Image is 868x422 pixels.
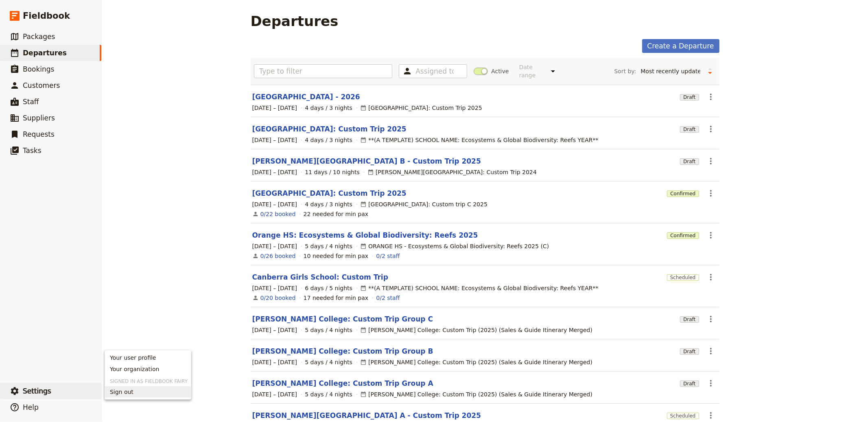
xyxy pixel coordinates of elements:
span: [DATE] – [DATE] [252,136,297,144]
a: Create a Departure [642,39,719,53]
div: [PERSON_NAME] College: Custom Trip (2025) (Sales & Guide Itinerary Merged) [360,390,593,398]
a: 0/2 staff [376,252,400,260]
span: 5 days / 4 nights [305,390,352,398]
a: Your organization [105,363,191,375]
a: [GEOGRAPHIC_DATA]: Custom Trip 2025 [252,124,407,134]
select: Sort by: [637,65,704,77]
a: Your user profile [105,352,191,363]
span: 11 days / 10 nights [305,168,360,176]
div: 10 needed for min pax [304,252,369,260]
input: Type to filter [254,64,393,78]
span: Tasks [23,146,42,155]
div: [GEOGRAPHIC_DATA]: Custom trip C 2025 [360,200,488,208]
span: 5 days / 4 nights [305,326,352,334]
span: 6 days / 5 nights [305,284,352,292]
span: [DATE] – [DATE] [252,200,297,208]
button: Actions [704,186,718,200]
span: 4 days / 3 nights [305,104,352,112]
span: [DATE] – [DATE] [252,104,297,112]
span: 5 days / 4 nights [305,242,352,250]
span: Scheduled [667,274,699,281]
button: Actions [704,228,718,242]
span: Draft [680,316,699,323]
button: Actions [704,270,718,284]
a: View the bookings for this departure [260,210,296,218]
button: Actions [704,312,718,326]
span: Your user profile [110,354,156,362]
div: **(A TEMPLATE) SCHOOL NAME: Ecosystems & Global Biodiversity: Reefs YEAR** [360,136,598,144]
input: Assigned to [415,66,454,76]
div: [PERSON_NAME][GEOGRAPHIC_DATA]: Custom Trip 2024 [367,168,537,176]
span: Draft [680,94,699,101]
span: Bookings [23,65,54,73]
span: [DATE] – [DATE] [252,390,297,398]
div: **(A TEMPLATE) SCHOOL NAME: Ecosystems & Global Biodiversity: Reefs YEAR** [360,284,598,292]
button: Actions [704,90,718,104]
span: Draft [680,348,699,355]
span: Confirmed [667,190,699,197]
span: [DATE] – [DATE] [252,358,297,366]
a: [GEOGRAPHIC_DATA] - 2026 [252,92,360,102]
button: Actions [704,376,718,390]
a: Canberra Girls School: Custom Trip [252,272,389,282]
span: Staff [23,98,39,106]
a: [PERSON_NAME] College: Custom Trip Group C [252,314,433,324]
span: Customers [23,81,60,90]
div: 22 needed for min pax [304,210,369,218]
a: View the bookings for this departure [260,294,296,302]
div: 17 needed for min pax [304,294,369,302]
span: 4 days / 3 nights [305,200,352,208]
button: Sign out of jeff+smallworldjourneys@fieldbooksoftware.com [105,386,191,398]
div: [GEOGRAPHIC_DATA]: Custom Trip 2025 [360,104,482,112]
a: [GEOGRAPHIC_DATA]: Custom Trip 2025 [252,188,407,198]
span: Your organization [110,365,159,373]
span: Help [23,403,39,411]
span: [DATE] – [DATE] [252,242,297,250]
a: View the bookings for this departure [260,252,296,260]
a: [PERSON_NAME] College: Custom Trip Group A [252,378,433,388]
span: Settings [23,387,51,395]
div: [PERSON_NAME] College: Custom Trip (2025) (Sales & Guide Itinerary Merged) [360,358,593,366]
span: Requests [23,130,55,138]
button: Change sort direction [704,65,716,77]
a: [PERSON_NAME] College: Custom Trip Group B [252,346,433,356]
button: Actions [704,344,718,358]
div: ORANGE HS - Ecosystems & Global Biodiversity: Reefs 2025 (C) [360,242,549,250]
div: [PERSON_NAME] College: Custom Trip (2025) (Sales & Guide Itinerary Merged) [360,326,593,334]
h3: Signed in as Fieldbook Fairy [105,375,191,385]
span: Departures [23,49,67,57]
span: Packages [23,33,55,41]
span: Draft [680,126,699,133]
button: Actions [704,122,718,136]
a: Orange HS: Ecosystems & Global Biodiversity: Reefs 2025 [252,230,478,240]
a: 0/2 staff [376,294,400,302]
button: Actions [704,154,718,168]
span: Draft [680,158,699,165]
span: Sort by: [614,67,636,75]
span: Draft [680,380,699,387]
span: 5 days / 4 nights [305,358,352,366]
h1: Departures [251,13,339,29]
a: [PERSON_NAME][GEOGRAPHIC_DATA] B - Custom Trip 2025 [252,156,481,166]
span: [DATE] – [DATE] [252,168,297,176]
span: [DATE] – [DATE] [252,326,297,334]
span: Sign out [110,388,133,396]
span: Active [491,67,509,75]
a: [PERSON_NAME][GEOGRAPHIC_DATA] A - Custom Trip 2025 [252,411,481,420]
span: Fieldbook [23,10,70,22]
span: Suppliers [23,114,55,122]
span: 4 days / 3 nights [305,136,352,144]
span: [DATE] – [DATE] [252,284,297,292]
span: Scheduled [667,413,699,419]
span: Confirmed [667,232,699,239]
